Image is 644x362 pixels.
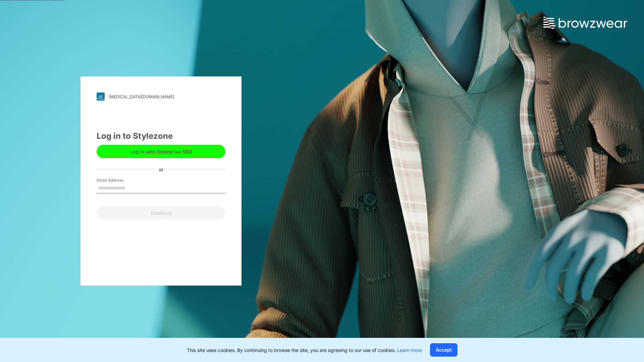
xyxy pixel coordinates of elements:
[543,17,627,29] img: browzwear-logo.73288ffb.svg
[97,130,225,142] div: Log in to Stylezone
[97,93,105,101] img: svg+xml;base64,PHN2ZyB3aWR0aD0iMjgiIGhlaWdodD0iMjgiIHZpZXdCb3g9IjAgMCAyOCAyOCIgZmlsbD0ibm9uZSIgeG...
[97,93,225,101] a: [MEDICAL_DATA][DOMAIN_NAME]
[187,347,422,354] p: This site uses cookies. By continuing to browse the site, you are agreeing to our use of cookies.
[97,177,144,183] label: Email Address
[154,166,169,173] div: or
[430,343,458,357] button: Accept
[97,145,225,158] button: Log in with Enterprise SSO
[109,94,174,99] div: [MEDICAL_DATA][DOMAIN_NAME]
[397,347,422,353] a: Learn more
